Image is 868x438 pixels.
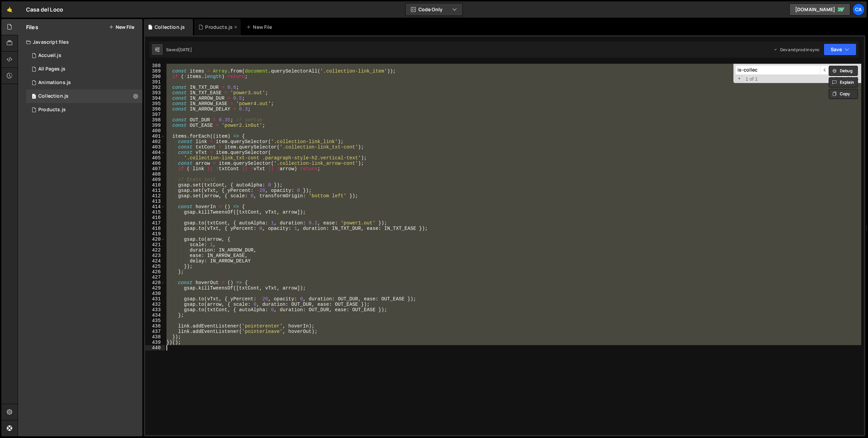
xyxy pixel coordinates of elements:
div: 389 [145,68,165,74]
div: 430 [145,291,165,296]
a: [DOMAIN_NAME] [789,3,850,16]
div: 392 [145,85,165,90]
div: Products.js [38,107,66,113]
div: 432 [145,302,165,307]
div: 406 [145,161,165,166]
div: Javascript files [18,35,142,49]
div: 402 [145,139,165,144]
div: All Pages.js [38,66,65,72]
div: 424 [145,258,165,264]
div: Products.js [205,24,233,31]
button: Debug [829,66,858,76]
div: 440 [145,345,165,351]
div: 403 [145,144,165,150]
div: 414 [145,204,165,210]
a: Ca [852,3,865,16]
div: 16791/45882.js [26,62,142,76]
div: 16791/46116.js [26,89,142,103]
div: 405 [145,155,165,161]
div: Animations.js [38,80,71,86]
button: New File [109,24,134,30]
div: Collection.js [155,24,185,31]
div: 400 [145,128,165,134]
button: Save [824,43,856,56]
button: Code Only [406,3,462,16]
div: Casa del Loco [26,5,63,14]
div: Saved [166,47,192,53]
div: 408 [145,172,165,177]
div: 415 [145,210,165,215]
div: 412 [145,193,165,199]
div: New File [246,24,275,31]
div: 423 [145,253,165,258]
div: 437 [145,329,165,334]
div: 416 [145,215,165,220]
div: 439 [145,340,165,345]
div: 435 [145,318,165,323]
div: Dev and prod in sync [773,47,820,53]
div: 393 [145,90,165,96]
div: 391 [145,79,165,85]
span: ​ [820,65,830,75]
div: 397 [145,112,165,117]
div: 418 [145,226,165,231]
button: Copy [829,89,858,99]
div: 396 [145,106,165,112]
div: 422 [145,247,165,253]
div: 398 [145,117,165,123]
div: 411 [145,188,165,193]
div: [DATE] [178,47,192,53]
div: 434 [145,313,165,318]
div: 404 [145,150,165,155]
div: 436 [145,323,165,329]
div: 420 [145,237,165,242]
div: 401 [145,134,165,139]
div: 394 [145,96,165,101]
div: 410 [145,182,165,188]
div: 16791/46302.js [26,103,142,117]
span: 1 [32,94,36,100]
span: 1 of 1 [743,76,761,82]
span: Toggle Replace mode [736,76,743,82]
div: 429 [145,285,165,291]
div: 417 [145,220,165,226]
div: 16791/46000.js [26,76,142,89]
div: Accueil.js [38,53,61,59]
h2: Files [26,23,38,31]
div: 438 [145,334,165,340]
div: 428 [145,280,165,285]
div: 16791/45941.js [26,49,142,62]
div: 426 [145,269,165,275]
button: Explain [829,77,858,87]
div: 413 [145,199,165,204]
div: 390 [145,74,165,79]
div: 419 [145,231,165,237]
div: Collection.js [38,93,68,99]
div: 433 [145,307,165,313]
div: 425 [145,264,165,269]
div: 395 [145,101,165,106]
div: 421 [145,242,165,247]
div: 399 [145,123,165,128]
div: 409 [145,177,165,182]
div: 407 [145,166,165,172]
div: 431 [145,296,165,302]
input: Search for [735,65,820,75]
div: 427 [145,275,165,280]
a: 🤙 [1,1,18,18]
div: 388 [145,63,165,68]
